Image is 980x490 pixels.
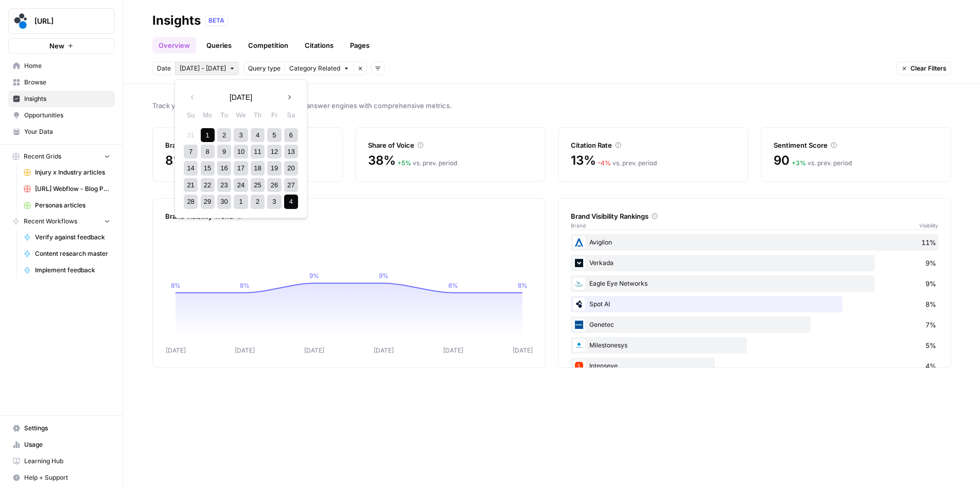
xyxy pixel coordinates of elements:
[573,360,585,372] img: d0h08o50t9fgahc2awpta3c7hj3z
[368,140,533,150] div: Share of Voice
[35,201,110,210] span: Personas articles
[897,62,951,75] button: Clear Filters
[8,38,115,54] button: New
[571,140,736,150] div: Citation Rate
[235,346,255,354] tspan: [DATE]
[152,100,951,111] span: Track your brand's visibility performance across answer engines with comprehensive metrics.
[284,108,298,122] div: Sa
[35,184,110,194] span: [URL] Webflow - Blog Posts Refresh
[8,58,115,74] a: Home
[171,282,181,289] tspan: 8%
[379,272,389,279] tspan: 9%
[8,214,115,229] button: Recent Workflows
[571,211,938,221] div: Brand Visibility Rankings
[8,91,115,107] a: Insights
[251,195,265,208] div: Choose Thursday, October 2nd, 2025
[573,277,585,290] img: 3sp693kqy972ncuwguq8zytdyfsx
[201,178,215,192] div: Choose Monday, September 22nd, 2025
[571,221,586,230] span: Brand
[24,217,77,226] span: Recent Workflows
[24,111,110,120] span: Opportunities
[792,159,852,168] div: vs. prev. period
[174,79,307,218] div: [DATE] - [DATE]
[217,145,231,159] div: Choose Tuesday, September 9th, 2025
[49,41,64,51] span: New
[234,108,248,122] div: We
[774,140,938,150] div: Sentiment Score
[925,299,936,309] span: 8%
[201,145,215,159] div: Choose Monday, September 8th, 2025
[200,37,238,54] a: Queries
[8,453,115,469] a: Learning Hub
[217,161,231,175] div: Choose Tuesday, September 16th, 2025
[571,317,938,333] div: Genetec
[35,233,110,242] span: Verify against feedback
[284,195,298,208] div: Choose Saturday, October 4th, 2025
[374,346,394,354] tspan: [DATE]
[184,128,198,142] div: Not available Sunday, August 31st, 2025
[571,234,938,251] div: Avigilon
[217,178,231,192] div: Choose Tuesday, September 23rd, 2025
[8,107,115,124] a: Opportunities
[35,266,110,275] span: Implement feedback
[284,145,298,159] div: Choose Saturday, September 13th, 2025
[368,152,395,169] span: 38%
[8,420,115,436] a: Settings
[571,358,938,374] div: Intenseye
[284,178,298,192] div: Choose Saturday, September 27th, 2025
[24,424,110,433] span: Settings
[573,298,585,310] img: mabojh0nvurt3wxgbmrq4jd7wg4s
[234,195,248,208] div: Choose Wednesday, October 1st, 2025
[925,361,936,371] span: 4%
[184,178,198,192] div: Choose Sunday, September 21st, 2025
[19,181,115,197] a: [URL] Webflow - Blog Posts Refresh
[8,436,115,453] a: Usage
[598,159,611,167] span: – 4 %
[267,108,281,122] div: Fr
[571,296,938,312] div: Spot AI
[182,127,299,210] div: month 2025-09
[267,128,281,142] div: Choose Friday, September 5th, 2025
[925,320,936,330] span: 7%
[285,62,354,75] button: Category Related
[397,159,457,168] div: vs. prev. period
[925,278,936,289] span: 9%
[152,37,196,54] a: Overview
[299,37,340,54] a: Citations
[166,346,186,354] tspan: [DATE]
[217,128,231,142] div: Choose Tuesday, September 2nd, 2025
[184,195,198,208] div: Choose Sunday, September 28th, 2025
[397,159,411,167] span: + 5 %
[24,473,110,482] span: Help + Support
[34,16,97,26] span: [URL]
[24,61,110,71] span: Home
[919,221,938,230] span: Visibility
[251,145,265,159] div: Choose Thursday, September 11th, 2025
[234,128,248,142] div: Choose Wednesday, September 3rd, 2025
[24,457,110,466] span: Learning Hub
[571,152,596,169] span: 13%
[201,128,215,142] div: Choose Monday, September 1st, 2025
[19,262,115,278] a: Implement feedback
[284,161,298,175] div: Choose Saturday, September 20th, 2025
[304,346,324,354] tspan: [DATE]
[35,249,110,258] span: Content research master
[513,346,533,354] tspan: [DATE]
[251,178,265,192] div: Choose Thursday, September 25th, 2025
[24,440,110,449] span: Usage
[242,37,294,54] a: Competition
[571,337,938,354] div: Milestonesys
[911,64,947,73] span: Clear Filters
[8,8,115,34] button: Workspace: spot.ai
[152,12,201,29] div: Insights
[165,211,533,221] div: Brand Visibility Trend
[234,178,248,192] div: Choose Wednesday, September 24th, 2025
[925,258,936,268] span: 9%
[267,145,281,159] div: Choose Friday, September 12th, 2025
[35,168,110,177] span: Injury x Industry articles
[573,236,585,249] img: ugvke2pwmrt59fwn9be399kzy0mm
[205,15,228,26] div: BETA
[792,159,806,167] span: + 3 %
[217,195,231,208] div: Choose Tuesday, September 30th, 2025
[217,108,231,122] div: Tu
